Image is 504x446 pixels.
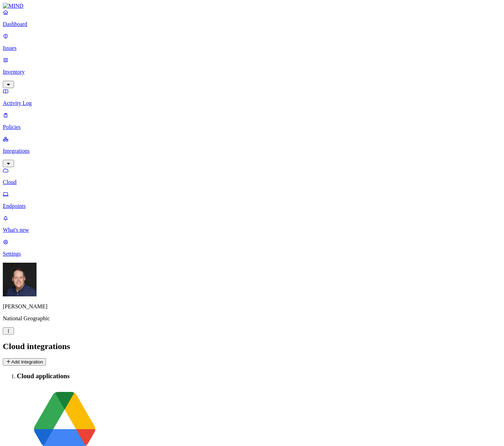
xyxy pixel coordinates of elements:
[3,191,501,209] a: Endpoints
[3,203,501,209] p: Endpoints
[3,227,501,233] p: What's new
[3,33,501,51] a: Issues
[3,342,501,351] h2: Cloud integrations
[3,3,501,9] a: MIND
[3,179,501,185] p: Cloud
[3,239,501,257] a: Settings
[3,263,37,296] img: Mark DeCarlo
[17,372,501,380] h3: Cloud applications
[3,45,501,51] p: Issues
[3,167,501,185] a: Cloud
[3,21,501,27] p: Dashboard
[3,112,501,130] a: Policies
[3,124,501,130] p: Policies
[3,315,501,322] p: National Geographic
[3,303,501,310] p: [PERSON_NAME]
[3,9,501,27] a: Dashboard
[3,251,501,257] p: Settings
[3,57,501,87] a: Inventory
[3,358,46,366] button: Add Integration
[3,88,501,106] a: Activity Log
[3,136,501,166] a: Integrations
[3,3,24,9] img: MIND
[3,100,501,106] p: Activity Log
[3,69,501,75] p: Inventory
[3,215,501,233] a: What's new
[3,148,501,154] p: Integrations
